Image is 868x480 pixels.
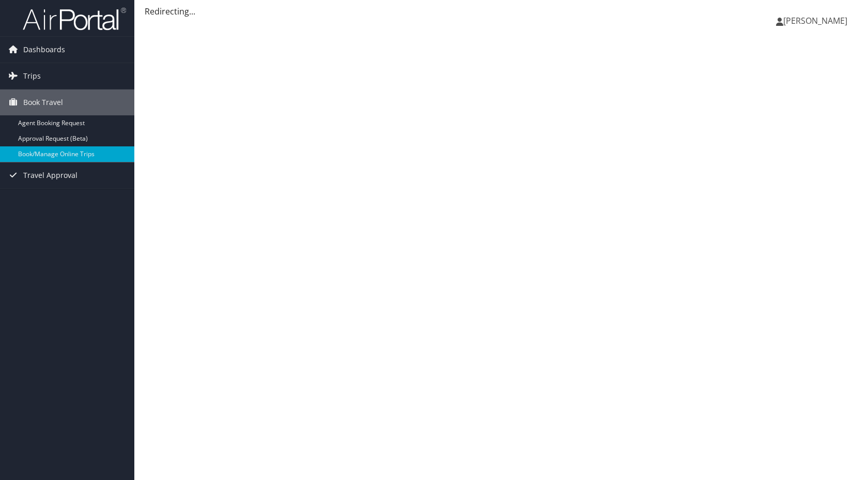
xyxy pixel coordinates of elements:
div: Redirecting... [145,5,858,18]
span: Dashboards [23,37,65,63]
span: Travel Approval [23,162,78,188]
span: [PERSON_NAME] [783,15,847,26]
a: [PERSON_NAME] [776,5,858,36]
span: Book Travel [23,89,63,115]
span: Trips [23,63,41,89]
img: airportal-logo.png [23,7,126,31]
